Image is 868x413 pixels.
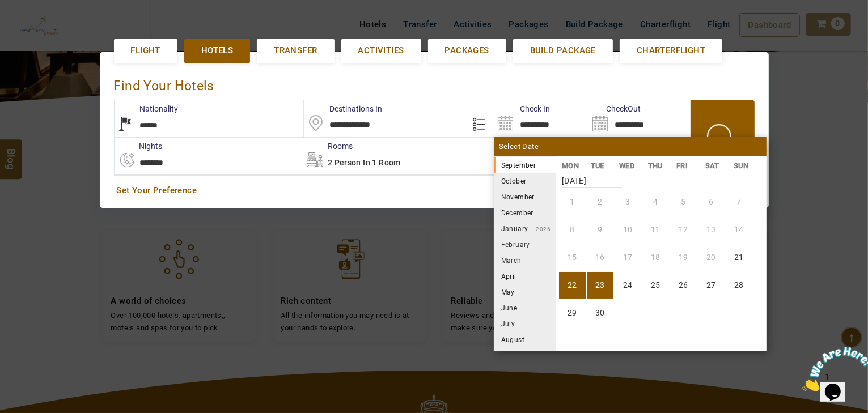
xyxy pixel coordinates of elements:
label: CheckOut [589,103,641,114]
li: December [494,205,556,220]
label: Destinations In [304,103,382,114]
a: Build Package [513,39,613,62]
label: Nationality [115,103,179,114]
iframe: chat widget [798,342,868,396]
li: Tuesday, 23 September 2025 [587,272,613,299]
li: Monday, 22 September 2025 [559,272,586,299]
a: Set Your Preference [117,185,752,197]
li: SAT [699,160,728,172]
li: TUE [585,160,613,172]
div: Select Date [494,137,767,156]
small: 2025 [536,163,615,169]
li: May [494,284,556,300]
input: Search [494,100,589,137]
label: Check In [494,103,550,114]
a: Packages [428,39,506,62]
li: FRI [671,160,700,172]
li: Wednesday, 24 September 2025 [615,272,641,299]
li: Sunday, 28 September 2025 [726,272,752,299]
li: Monday, 29 September 2025 [559,300,586,326]
a: Transfer [257,39,334,62]
li: SUN [728,160,757,172]
span: 1 [5,5,9,14]
li: THU [642,160,671,172]
li: February [494,236,556,252]
span: Charterflight [637,45,705,57]
span: Hotels [201,45,233,57]
label: nights [114,140,163,152]
label: Rooms [302,140,353,152]
li: November [494,189,556,205]
li: July [494,316,556,331]
li: April [494,268,556,284]
li: June [494,300,556,316]
a: Charterflight [620,39,722,62]
li: MON [556,160,585,172]
a: Flight [114,39,177,62]
li: Tuesday, 30 September 2025 [587,300,613,326]
li: Sunday, 21 September 2025 [726,244,752,271]
span: 2 Person in 1 Room [328,158,401,167]
span: Flight [131,45,160,57]
li: January [494,220,556,236]
li: October [494,173,556,189]
div: Find Your Hotels [114,66,755,100]
span: Transfer [274,45,317,57]
img: Chat attention grabber [5,5,75,49]
a: Activities [341,39,421,62]
span: Build Package [530,45,596,57]
li: WED [613,160,642,172]
span: Activities [358,45,404,57]
li: Saturday, 27 September 2025 [698,272,725,299]
li: Friday, 26 September 2025 [670,272,697,299]
strong: [DATE] [562,168,622,188]
li: September [494,157,556,173]
li: March [494,252,556,268]
small: 2026 [528,226,551,232]
span: Packages [445,45,489,57]
a: Hotels [184,39,250,62]
li: Thursday, 25 September 2025 [642,272,669,299]
input: Search [589,100,684,137]
li: August [494,331,556,347]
